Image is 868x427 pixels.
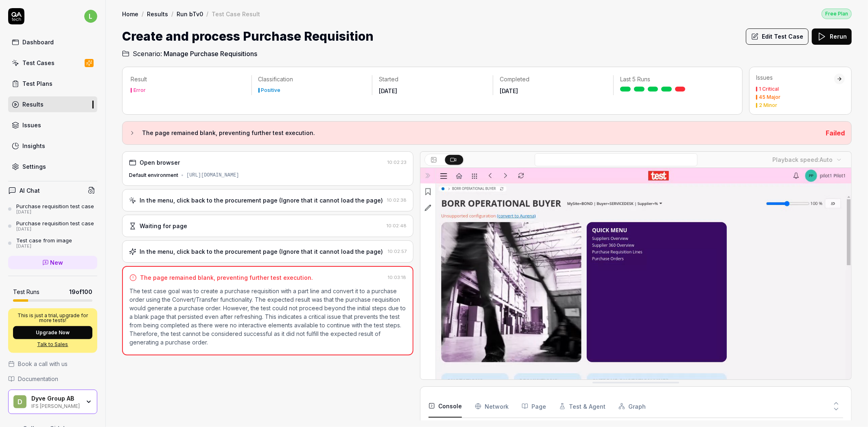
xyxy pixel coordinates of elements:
[22,38,54,46] div: Dashboard
[84,8,97,24] button: l
[759,87,779,91] div: 1 Critical
[129,128,819,138] button: The page remained blank, preventing further test execution.
[16,220,94,227] div: Purchase requisition test case
[8,159,97,174] a: Settings
[18,375,58,383] span: Documentation
[8,96,97,112] a: Results
[22,79,52,88] div: Test Plans
[8,55,97,71] a: Test Cases
[759,103,777,108] div: 2 Minor
[50,258,63,267] span: New
[500,87,518,94] time: [DATE]
[387,159,407,165] time: 10:02:23
[22,162,46,171] div: Settings
[388,248,407,254] time: 10:02:57
[559,395,606,418] button: Test & Agent
[16,227,94,232] div: [DATE]
[13,288,39,296] h5: Test Runs
[69,288,92,296] span: 19 of 100
[31,395,80,402] div: Dyve Group AB
[122,10,138,18] a: Home
[129,172,178,179] div: Default environment
[18,359,68,368] span: Book a call with us
[133,88,146,93] div: Error
[129,287,406,346] p: The test case goal was to create a purchase requisition with a part line and convert it to a purc...
[13,395,26,408] span: D
[772,155,833,164] div: Playback speed:
[8,76,97,91] a: Test Plans
[122,27,374,46] h1: Create and process Purchase Requisition
[16,203,94,209] div: Purchase requisition test case
[140,273,313,282] div: The page remained blank, preventing further test execution.
[212,10,260,18] div: Test Case Result
[8,359,97,368] a: Book a call with us
[16,237,72,244] div: Test case from image
[13,313,92,323] p: This is just a trial, upgrade for more tests!
[8,203,97,215] a: Purchase requisition test case[DATE]
[171,10,173,18] div: /
[826,129,845,137] span: Failed
[84,10,97,23] span: l
[177,10,203,18] a: Run bTv0
[206,10,208,18] div: /
[131,75,245,83] p: Result
[20,186,40,195] h4: AI Chat
[140,196,383,205] div: In the menu, click back to the procurement page (Ignore that it cannot load the page)
[500,75,607,83] p: Completed
[261,88,281,93] div: Positive
[379,75,486,83] p: Started
[22,121,41,129] div: Issues
[22,142,45,150] div: Insights
[147,10,168,18] a: Results
[22,100,44,109] div: Results
[822,9,852,19] div: Free Plan
[186,172,239,179] div: [URL][DOMAIN_NAME]
[522,395,546,418] button: Page
[379,87,397,94] time: [DATE]
[8,256,97,269] a: New
[142,10,144,18] div: /
[746,28,809,45] button: Edit Test Case
[258,75,366,83] p: Classification
[16,209,94,215] div: [DATE]
[22,59,55,67] div: Test Cases
[8,375,97,383] a: Documentation
[142,128,819,138] h3: The page remained blank, preventing further test execution.
[475,395,509,418] button: Network
[759,95,781,100] div: 45 Major
[16,244,72,249] div: [DATE]
[822,8,852,19] button: Free Plan
[620,75,728,83] p: Last 5 Runs
[387,223,407,229] time: 10:02:48
[13,341,92,348] a: Talk to Sales
[812,28,852,45] button: Rerun
[140,247,383,256] div: In the menu, click back to the procurement page (Ignore that it cannot load the page)
[756,74,834,82] div: Issues
[8,220,97,232] a: Purchase requisition test case[DATE]
[619,395,646,418] button: Graph
[8,138,97,154] a: Insights
[140,158,180,167] div: Open browser
[388,274,406,280] time: 10:03:18
[122,49,257,59] a: Scenario:Manage Purchase Requisitions
[387,197,407,203] time: 10:02:38
[8,237,97,249] a: Test case from image[DATE]
[8,390,97,414] button: DDyve Group ABIFS [PERSON_NAME]
[13,326,92,339] button: Upgrade Now
[8,117,97,133] a: Issues
[429,395,462,418] button: Console
[131,49,162,59] span: Scenario:
[164,49,257,59] span: Manage Purchase Requisitions
[31,402,80,409] div: IFS [PERSON_NAME]
[8,34,97,50] a: Dashboard
[140,222,187,230] div: Waiting for page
